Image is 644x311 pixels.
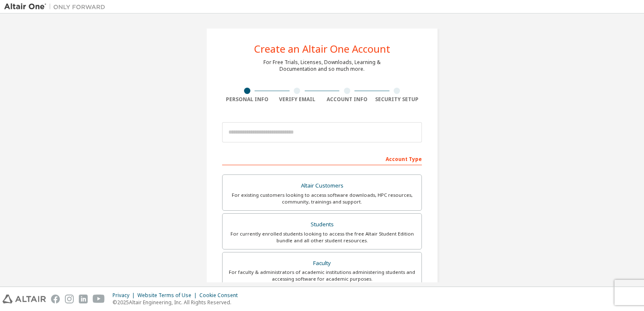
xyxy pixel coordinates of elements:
div: Altair Customers [228,180,416,192]
div: Cookie Consent [199,292,243,299]
div: Students [228,219,416,231]
div: Privacy [113,292,137,299]
img: facebook.svg [51,295,60,303]
div: Account Info [322,96,372,103]
div: Website Terms of Use [137,292,199,299]
img: instagram.svg [65,295,74,303]
p: © 2025 Altair Engineering, Inc. All Rights Reserved. [113,299,243,306]
img: Altair One [4,3,110,11]
div: Faculty [228,257,416,269]
div: Account Type [222,152,422,165]
img: linkedin.svg [79,295,88,303]
img: youtube.svg [93,295,105,303]
div: For existing customers looking to access software downloads, HPC resources, community, trainings ... [228,192,416,205]
div: Security Setup [372,96,422,103]
div: Create an Altair One Account [254,44,390,54]
div: For Free Trials, Licenses, Downloads, Learning & Documentation and so much more. [263,59,381,72]
div: Verify Email [272,96,322,103]
div: Personal Info [222,96,272,103]
div: For currently enrolled students looking to access the free Altair Student Edition bundle and all ... [228,231,416,244]
div: For faculty & administrators of academic institutions administering students and accessing softwa... [228,269,416,282]
img: altair_logo.svg [3,295,46,303]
